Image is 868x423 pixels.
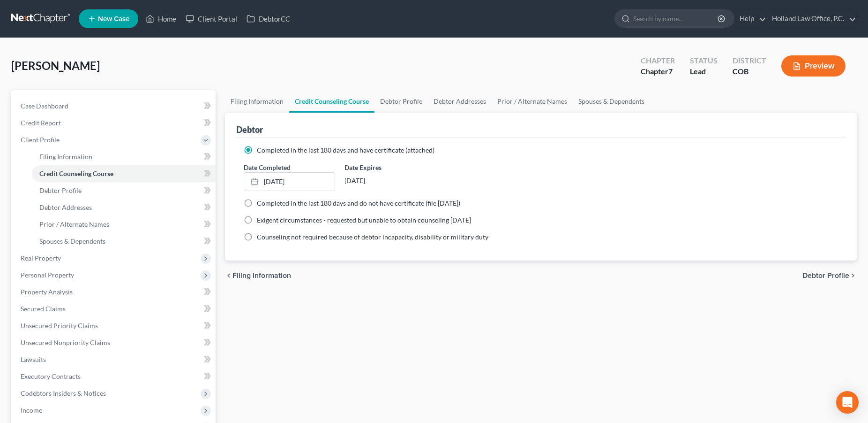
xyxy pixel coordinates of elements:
span: Property Analysis [21,288,73,296]
span: 7 [668,67,673,76]
div: [DATE] [344,172,436,189]
a: Credit Counseling Course [289,90,374,113]
button: chevron_left Filing Information [225,272,291,279]
div: Lead [690,66,718,77]
span: Income [21,406,42,414]
span: Unsecured Nonpriority Claims [21,338,110,346]
span: [PERSON_NAME] [11,59,100,72]
a: Unsecured Nonpriority Claims [13,334,216,351]
span: Client Profile [21,136,60,144]
span: Case Dashboard [21,102,68,110]
a: Filing Information [32,148,216,165]
span: Filing Information [232,272,291,279]
span: New Case [98,15,129,23]
a: Executory Contracts [13,368,216,385]
button: Preview [781,55,846,77]
i: chevron_left [225,272,232,279]
a: Spouses & Dependents [32,233,216,250]
a: Lawsuits [13,351,216,368]
span: Debtor Profile [39,186,82,194]
div: Status [690,55,718,66]
label: Date Completed [244,162,291,172]
a: Secured Claims [13,300,216,317]
i: chevron_right [849,272,857,279]
a: Unsecured Priority Claims [13,317,216,334]
span: Counseling not required because of debtor incapacity, disability or military duty [257,233,488,241]
a: Holland Law Office, P.C. [767,10,856,27]
a: Spouses & Dependents [573,90,650,113]
a: Debtor Profile [32,182,216,199]
span: Credit Counseling Course [39,169,113,177]
a: Prior / Alternate Names [32,216,216,233]
a: Help [735,10,766,27]
label: Date Expires [344,162,436,172]
a: [DATE] [244,173,335,191]
span: Executory Contracts [21,372,81,380]
button: Debtor Profile chevron_right [802,272,857,279]
a: Debtor Profile [374,90,428,113]
div: COB [733,66,766,77]
span: Filing Information [39,153,92,161]
a: Client Portal [181,10,242,27]
span: Exigent circumstances - requested but unable to obtain counseling [DATE] [257,216,471,224]
span: Codebtors Insiders & Notices [21,389,106,397]
span: Completed in the last 180 days and have certificate (attached) [257,146,434,154]
a: Case Dashboard [13,98,216,115]
span: Credit Report [21,119,61,127]
a: Debtor Addresses [32,199,216,216]
span: Unsecured Priority Claims [21,322,98,330]
a: Filing Information [225,90,289,113]
div: Open Intercom Messenger [836,391,859,414]
span: Personal Property [21,271,74,279]
span: Debtor Profile [802,272,849,279]
a: DebtorCC [242,10,295,27]
a: Prior / Alternate Names [492,90,573,113]
a: Credit Report [13,115,216,131]
div: Chapter [641,55,675,66]
a: Home [141,10,181,27]
span: Spouses & Dependents [39,237,105,245]
span: Prior / Alternate Names [39,220,109,228]
a: Debtor Addresses [428,90,492,113]
a: Credit Counseling Course [32,165,216,182]
div: Debtor [236,124,263,135]
span: Secured Claims [21,305,66,313]
span: Lawsuits [21,355,46,363]
input: Search by name... [633,10,719,27]
a: Property Analysis [13,284,216,300]
span: Real Property [21,254,61,262]
div: Chapter [641,66,675,77]
span: Debtor Addresses [39,203,92,211]
span: Completed in the last 180 days and do not have certificate (file [DATE]) [257,199,460,207]
div: District [733,55,766,66]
